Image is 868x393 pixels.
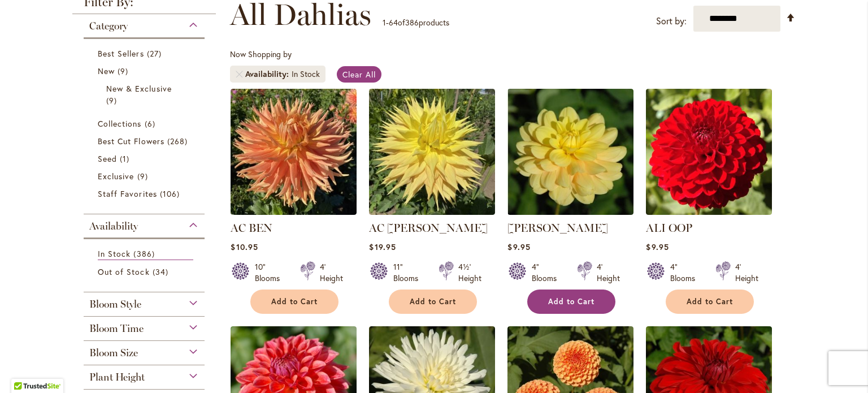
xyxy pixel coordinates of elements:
[98,266,193,278] a: Out of Stock 34
[666,290,754,314] button: Add to Cart
[118,65,131,77] span: 9
[320,261,343,284] div: 4' Height
[98,248,193,260] a: In Stock 386
[369,221,488,235] a: AC [PERSON_NAME]
[646,206,772,217] a: ALI OOP
[532,261,563,284] div: 4" Blooms
[137,170,151,182] span: 9
[89,298,141,310] span: Bloom Style
[527,290,615,314] button: Add to Cart
[98,118,142,129] span: Collections
[236,71,242,77] a: Remove Availability In Stock
[383,17,386,28] span: 1
[98,248,131,259] span: In Stock
[389,290,477,314] button: Add to Cart
[98,135,193,147] a: Best Cut Flowers
[507,89,633,215] img: AHOY MATEY
[231,206,357,217] a: AC BEN
[255,261,287,284] div: 10" Blooms
[98,66,115,76] span: New
[250,290,338,314] button: Add to Cart
[656,11,687,32] label: Sort by:
[98,188,193,200] a: Staff Favorites
[369,206,495,217] a: AC Jeri
[271,297,318,306] span: Add to Cart
[597,261,620,284] div: 4' Height
[98,266,150,277] span: Out of Stock
[153,266,171,278] span: 34
[106,94,120,106] span: 9
[389,17,398,28] span: 64
[230,49,292,59] span: Now Shopping by
[383,14,449,32] p: - of products
[98,65,193,77] a: New
[245,68,292,80] span: Availability
[507,241,530,252] span: $9.95
[337,66,381,83] a: Clear All
[98,170,193,182] a: Exclusive
[120,153,132,165] span: 1
[231,89,357,215] img: AC BEN
[106,83,185,106] a: New &amp; Exclusive
[507,206,633,217] a: AHOY MATEY
[687,297,733,306] span: Add to Cart
[369,89,495,215] img: AC Jeri
[98,188,157,199] span: Staff Favorites
[89,220,138,232] span: Availability
[548,297,594,306] span: Add to Cart
[133,248,157,260] span: 386
[458,261,481,284] div: 4½' Height
[231,241,258,252] span: $10.95
[98,136,164,146] span: Best Cut Flowers
[231,221,272,235] a: AC BEN
[98,48,144,59] span: Best Sellers
[89,20,128,32] span: Category
[8,353,40,385] iframe: Launch Accessibility Center
[405,17,419,28] span: 386
[646,221,692,235] a: ALI OOP
[735,261,758,284] div: 4' Height
[646,89,772,215] img: ALI OOP
[507,221,608,235] a: [PERSON_NAME]
[98,118,193,129] a: Collections
[89,322,144,335] span: Bloom Time
[369,241,396,252] span: $19.95
[342,69,376,80] span: Clear All
[89,347,138,359] span: Bloom Size
[410,297,456,306] span: Add to Cart
[89,371,145,383] span: Plant Height
[98,153,193,165] a: Seed
[98,153,117,164] span: Seed
[167,135,190,147] span: 268
[145,118,158,129] span: 6
[292,68,320,80] div: In Stock
[147,47,164,59] span: 27
[393,261,425,284] div: 11" Blooms
[670,261,702,284] div: 4" Blooms
[106,83,172,94] span: New & Exclusive
[160,188,183,200] span: 106
[98,47,193,59] a: Best Sellers
[646,241,669,252] span: $9.95
[98,171,134,182] span: Exclusive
